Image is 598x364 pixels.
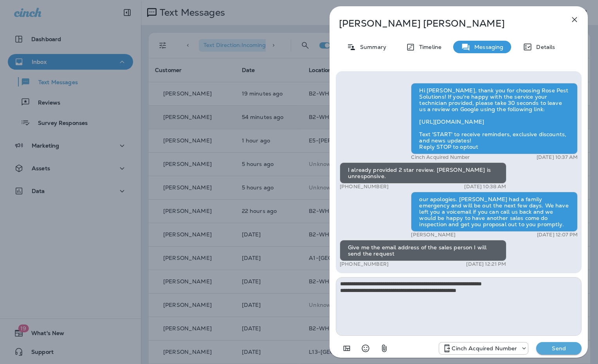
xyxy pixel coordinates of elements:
[340,261,389,267] p: [PHONE_NUMBER]
[411,192,578,232] div: our apologies. [PERSON_NAME] had a family emergency and will be out the next few days. We have le...
[340,240,506,261] div: Give me the email address of the sales person I will send the request
[532,44,555,50] p: Details
[340,184,389,190] p: [PHONE_NUMBER]
[470,44,503,50] p: Messaging
[542,345,575,352] p: Send
[439,344,528,353] div: +1 (224) 344-8646
[536,342,582,355] button: Send
[358,341,373,356] button: Select an emoji
[537,232,578,238] p: [DATE] 12:07 PM
[466,261,506,267] p: [DATE] 12:21 PM
[356,44,386,50] p: Summary
[415,44,441,50] p: Timeline
[411,83,578,154] div: Hi [PERSON_NAME], thank you for choosing Rose Pest Solutions! If you're happy with the service yo...
[339,341,355,356] button: Add in a premade template
[452,345,517,351] p: Cinch Acquired Number
[340,162,506,184] div: I already provided 2 star review. [PERSON_NAME] is unresponsive.
[339,18,553,29] p: [PERSON_NAME] [PERSON_NAME]
[464,184,506,190] p: [DATE] 10:38 AM
[411,154,470,160] p: Cinch Acquired Number
[411,232,456,238] p: [PERSON_NAME]
[537,154,578,160] p: [DATE] 10:37 AM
